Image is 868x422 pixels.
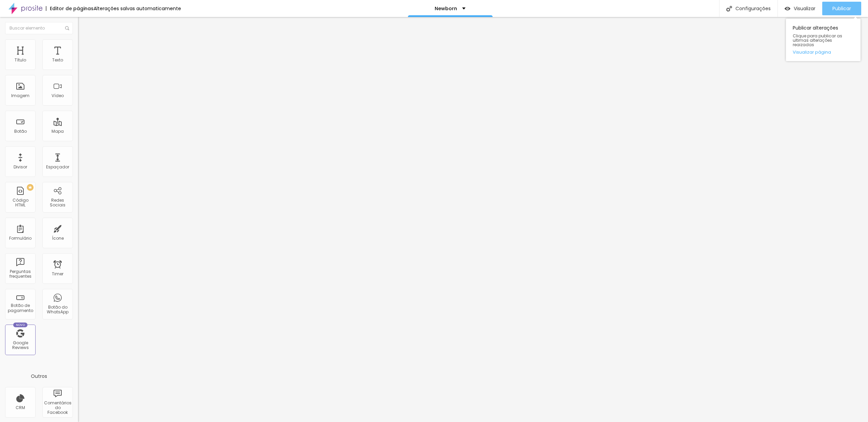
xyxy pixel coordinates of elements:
div: Google Reviews [7,341,34,350]
div: CRM [16,405,25,410]
div: Mapa [52,129,64,134]
div: Espaçador [46,165,69,169]
div: Divisor [14,165,27,169]
input: Buscar elemento [5,22,73,34]
div: Botão do WhatsApp [44,305,71,315]
p: Newborn [435,6,457,11]
div: Texto [52,58,63,62]
iframe: Editor [78,17,868,422]
div: Timer [52,272,63,276]
div: Botão de pagamento [7,303,34,313]
div: Vídeo [52,93,64,98]
div: Ícone [52,236,64,241]
a: Visualizar página [793,50,854,54]
div: Imagem [11,93,29,98]
div: Editor de páginas [46,6,94,11]
div: Comentários do Facebook [44,401,71,415]
div: Alterações salvas automaticamente [94,6,181,11]
div: Formulário [9,236,32,241]
div: Código HTML [7,198,34,208]
img: view-1.svg [785,6,790,12]
span: Visualizar [794,6,815,11]
div: Botão [14,129,27,134]
img: Icone [65,26,69,30]
div: Título [15,58,26,62]
div: Perguntas frequentes [7,269,34,279]
button: Publicar [822,2,861,15]
div: Novo [13,323,28,327]
div: Publicar alterações [786,19,861,61]
div: Redes Sociais [44,198,71,208]
span: Clique para publicar as ultimas alterações reaizadas [793,34,854,47]
img: Icone [726,6,732,12]
button: Visualizar [778,2,822,15]
span: Publicar [832,6,851,11]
